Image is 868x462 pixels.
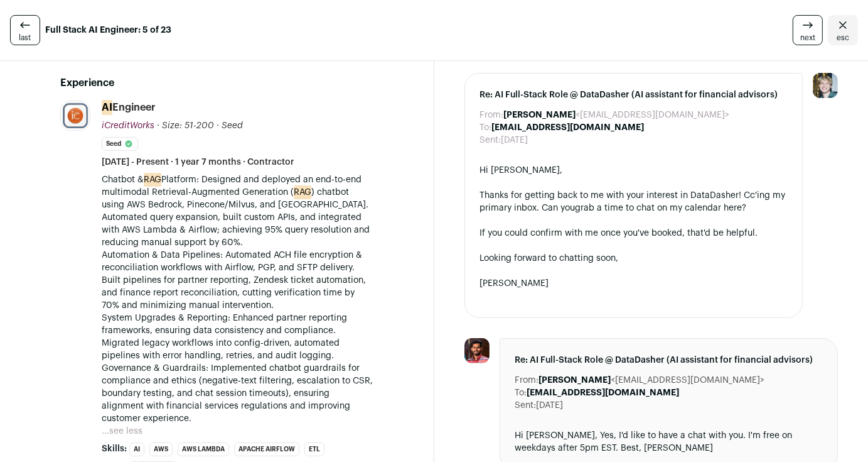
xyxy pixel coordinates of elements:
span: · Size: 51-200 [157,121,214,130]
b: [PERSON_NAME] [539,376,611,385]
dd: <[EMAIL_ADDRESS][DOMAIN_NAME]> [539,374,765,387]
div: Hi [PERSON_NAME], [480,164,788,177]
div: [PERSON_NAME] [480,277,788,290]
li: ETL [304,443,324,456]
li: AI [129,443,144,456]
mark: AI [102,100,112,115]
li: Apache Airflow [234,443,299,456]
dt: To: [515,387,527,399]
button: ...see less [102,425,142,437]
b: [EMAIL_ADDRESS][DOMAIN_NAME] [527,388,680,397]
img: 6494470-medium_jpg [813,73,838,98]
a: last [10,15,40,45]
p: Chatbot & Platform: Designed and deployed an end-to-end multimodal Retrieval-Augmented Generation... [102,173,373,249]
div: Thanks for getting back to me with your interest in DataDasher! Cc'ing my primary inbox. Can you ? [480,189,788,214]
dd: <[EMAIL_ADDRESS][DOMAIN_NAME]> [504,109,730,121]
a: next [793,15,823,45]
img: b5b4f559a619a8179d6461f7d5fd91e2f3a629cc6e66cbddaa92efbab73cd1ba.jpg [464,338,490,363]
dt: To: [480,121,492,134]
span: next [800,33,815,43]
span: Seed [222,121,243,130]
span: [DATE] - Present · 1 year 7 months · Contractor [102,156,294,168]
strong: Full Stack AI Engineer: 5 of 23 [45,24,171,36]
dt: From: [480,109,504,121]
div: Engineer [102,101,156,114]
div: Looking forward to chatting soon, [480,252,788,265]
p: Governance & Guardrails: Implemented chatbot guardrails for compliance and ethics (negative-text ... [102,362,373,425]
span: esc [837,33,849,43]
span: Re: AI Full-Stack Role @ DataDasher (AI assistant for financial advisors) [480,89,788,101]
b: [EMAIL_ADDRESS][DOMAIN_NAME] [492,123,645,132]
div: If you could confirm with me once you've booked, that'd be helpful. [480,227,788,239]
span: iCreditWorks [102,121,154,130]
span: · [217,119,219,132]
div: Hi [PERSON_NAME], Yes, I'd like to have a chat with you. I'm free on weekdays after 5pm EST. Best... [515,429,823,454]
mark: RAG [294,185,311,199]
li: AWS [149,443,173,456]
li: AWS Lambda [178,443,229,456]
mark: RAG [144,173,161,187]
p: System Upgrades & Reporting: Enhanced partner reporting frameworks, ensuring data consistency and... [102,312,373,362]
dd: [DATE] [537,399,564,412]
dt: Sent: [515,399,537,412]
img: 278d6d5be4ab526dd082881cd77a04abda82e05491e35a6a340d4ddf0dd73d41.jpg [61,101,90,130]
a: Close [828,15,858,45]
span: Skills: [102,443,127,455]
a: grab a time to chat on my calendar here [576,204,742,212]
h2: Experience [60,75,373,91]
dd: [DATE] [501,134,528,146]
dt: From: [515,374,539,387]
span: last [19,33,31,43]
b: [PERSON_NAME] [504,111,576,119]
li: Seed [102,137,138,151]
dt: Sent: [480,134,501,146]
p: Automation & Data Pipelines: Automated ACH file encryption & reconciliation workflows with Airflo... [102,249,373,312]
span: Re: AI Full-Stack Role @ DataDasher (AI assistant for financial advisors) [515,354,823,366]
